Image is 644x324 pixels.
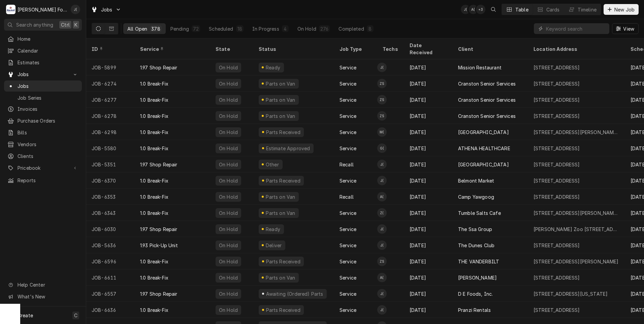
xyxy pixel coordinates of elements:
[127,25,147,32] div: All Open
[458,290,493,297] div: D E Foods, Inc.
[377,257,387,266] div: ZS
[265,274,296,281] div: Parts on Van
[74,312,77,319] span: C
[16,21,53,28] span: Search anything
[265,96,296,103] div: Parts on Van
[377,160,387,169] div: Jose DeMelo (37)'s Avatar
[140,226,178,233] div: 1.97 Shop Repair
[86,92,135,108] div: JOB-6277
[404,221,453,237] div: [DATE]
[377,111,387,121] div: ZS
[140,45,203,53] div: Service
[265,80,296,87] div: Parts on Van
[476,5,485,14] div: + 3
[377,192,387,201] div: A(
[265,306,301,314] div: Parts Received
[377,95,387,104] div: ZS
[377,79,387,88] div: Zz Pending No Schedule's Avatar
[377,79,387,88] div: ZS
[404,140,453,156] div: [DATE]
[218,226,238,233] div: On Hold
[265,112,296,120] div: Parts on Van
[86,59,135,75] div: JOB-5899
[383,45,399,53] div: Techs
[18,281,78,288] span: Help Center
[18,105,78,112] span: Invoices
[340,306,356,314] div: Service
[461,5,470,14] div: J(
[377,273,387,282] div: A(
[534,226,620,233] div: [PERSON_NAME] Zoo [STREET_ADDRESS]
[4,69,82,80] a: Go to Jobs
[340,64,356,71] div: Service
[534,64,580,71] div: [STREET_ADDRESS]
[340,193,354,200] div: Recall
[18,117,78,124] span: Purchase Orders
[458,177,494,184] div: Belmont Market
[404,237,453,253] div: [DATE]
[340,45,372,53] div: Job Type
[458,129,509,136] div: [GEOGRAPHIC_DATA]
[61,21,70,28] span: Ctrl
[18,313,33,318] span: Create
[18,35,78,42] span: Home
[404,92,453,108] div: [DATE]
[193,25,199,32] div: 72
[86,221,135,237] div: JOB-6030
[4,115,82,126] a: Purchase Orders
[218,64,238,71] div: On Hold
[534,290,608,297] div: [STREET_ADDRESS][US_STATE]
[534,258,619,265] div: [STREET_ADDRESS][PERSON_NAME]
[18,177,78,184] span: Reports
[377,208,387,218] div: Zachary Goldstein (120)'s Avatar
[18,164,68,171] span: Pricebook
[458,45,521,53] div: Client
[534,45,618,53] div: Location Address
[534,242,580,249] div: [STREET_ADDRESS]
[218,193,238,200] div: On Hold
[458,274,497,281] div: [PERSON_NAME]
[340,129,356,136] div: Service
[209,25,233,32] div: Scheduled
[404,269,453,286] div: [DATE]
[404,286,453,302] div: [DATE]
[86,269,135,286] div: JOB-6611
[88,4,124,15] a: Go to Jobs
[534,145,580,152] div: [STREET_ADDRESS]
[140,274,168,281] div: 1.0 Break-Fix
[4,103,82,115] a: Invoices
[4,139,82,150] a: Vendors
[4,92,82,103] a: Job Series
[377,240,387,250] div: J(
[216,45,248,53] div: State
[377,305,387,315] div: James Lunney (128)'s Avatar
[404,172,453,189] div: [DATE]
[377,111,387,121] div: Zz Pending No Schedule's Avatar
[339,25,364,32] div: Completed
[377,192,387,201] div: Andy Christopoulos (121)'s Avatar
[377,63,387,72] div: J(
[469,5,478,14] div: Aldo Testa (2)'s Avatar
[377,208,387,218] div: Z(
[515,6,528,13] div: Table
[218,209,238,217] div: On Hold
[534,306,580,314] div: [STREET_ADDRESS]
[377,160,387,169] div: J(
[265,64,281,71] div: Ready
[74,21,77,28] span: K
[6,5,15,14] div: Marshall Food Equipment Service's Avatar
[218,80,238,87] div: On Hold
[458,242,494,249] div: The Dunes Club
[218,161,238,168] div: On Hold
[458,96,516,103] div: Cranston Senior Services
[71,5,80,14] div: J(
[265,226,281,233] div: Ready
[265,129,301,136] div: Parts Received
[377,257,387,266] div: Zz Pending No Schedule's Avatar
[71,5,80,14] div: Jeff Debigare (109)'s Avatar
[404,205,453,221] div: [DATE]
[4,127,82,138] a: Bills
[458,258,499,265] div: THE VANDERBILT
[404,156,453,172] div: [DATE]
[534,161,580,168] div: [STREET_ADDRESS]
